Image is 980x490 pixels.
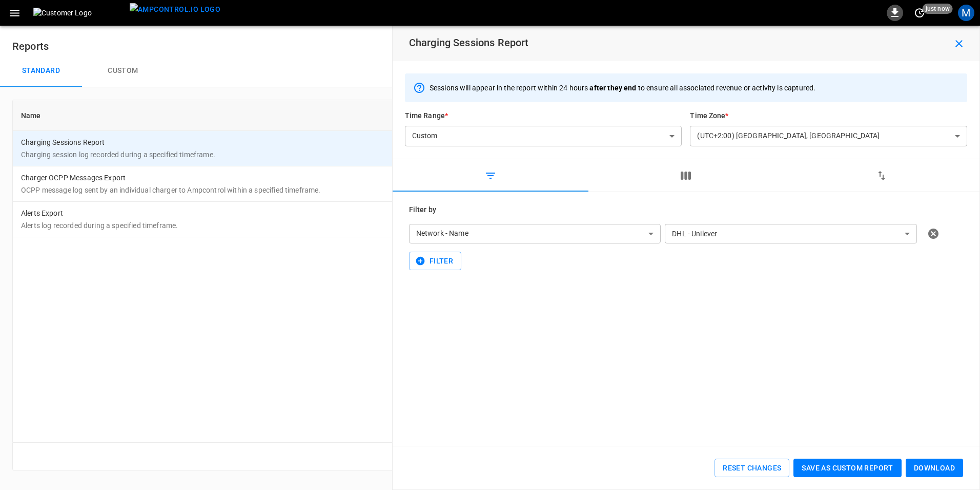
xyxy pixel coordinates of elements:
div: (UTC+2:00) [GEOGRAPHIC_DATA], [GEOGRAPHIC_DATA] [690,126,967,146]
h6: Time Zone [690,110,967,122]
div: Custom [405,126,682,146]
h6: Charging Sessions Report [409,34,529,51]
div: profile-icon [958,5,974,21]
div: Network - Name [409,224,661,243]
button: set refresh interval [911,5,928,21]
button: Filter [409,252,461,271]
button: Save as custom report [793,459,901,478]
td: Alerts Export [13,202,710,237]
button: Reset Changes [714,459,789,478]
span: after they end [589,84,636,92]
h6: Reports [12,38,968,54]
h6: Filter by [409,204,963,216]
td: Charging Sessions Report [13,131,710,166]
p: Alerts log recorded during a specified timeframe. [21,220,702,231]
td: Charger OCPP Messages Export [13,166,710,202]
span: just now [923,4,953,14]
button: Download [906,459,963,478]
h6: Time Range [405,110,682,122]
button: Custom [82,54,164,87]
img: Customer Logo [33,8,126,18]
p: Sessions will appear in the report within 24 hours to ensure all associated revenue or activity i... [430,83,815,93]
div: DHL - Unilever [665,220,917,247]
img: ampcontrol.io logo [130,3,220,16]
p: Charging session log recorded during a specified timeframe. [21,149,702,160]
p: OCPP message log sent by an individual charger to Ampcontrol within a specified timeframe. [21,185,702,195]
th: Name [13,100,710,131]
